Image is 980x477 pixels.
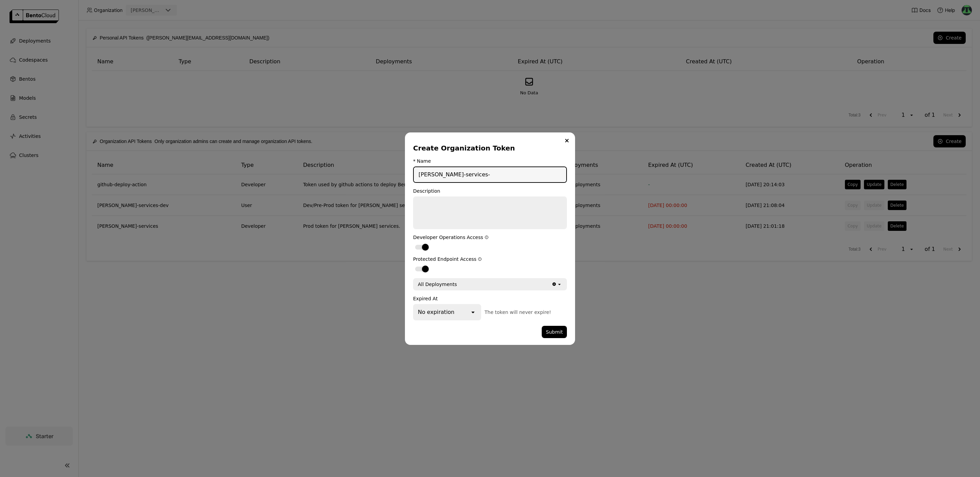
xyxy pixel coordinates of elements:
[563,137,571,145] button: Close
[413,256,567,262] div: Protected Endpoint Access
[418,308,455,316] div: No expiration
[485,309,551,315] span: The token will never expire!
[413,235,567,240] div: Developer Operations Access
[557,282,562,287] svg: open
[552,282,557,287] svg: Clear value
[413,296,567,301] div: Expired At
[418,281,457,288] div: All Deployments
[413,143,564,153] div: Create Organization Token
[542,326,567,338] button: Submit
[405,132,575,345] div: dialog
[417,158,431,164] div: Name
[458,281,458,288] input: Selected All Deployments.
[413,188,567,194] div: Description
[470,309,476,316] svg: open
